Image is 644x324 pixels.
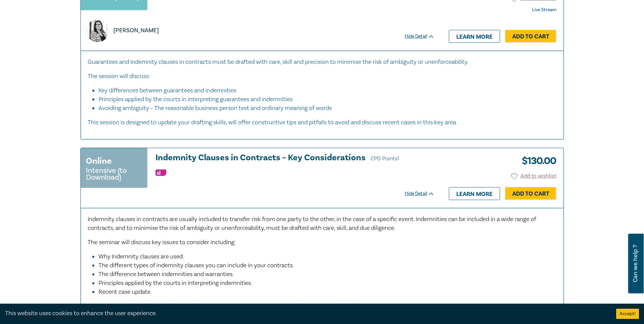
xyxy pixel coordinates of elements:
p: [PERSON_NAME] [113,26,159,35]
a: Learn more [449,187,500,200]
span: The seminar will discuss key issues to consider including: [88,238,236,246]
span: The different types of indemnity clauses you can include in your contracts. [98,262,294,269]
p: Guarantees and Indemnity clauses in contracts must be drafted with care, skill and precision to m... [88,58,557,67]
p: The session will discuss: [88,72,557,81]
div: Hide Detail [405,33,442,40]
a: Add to Cart [505,30,556,43]
span: This seminar is designed to update your drafting skills, offer constructive tips and pitfalls to ... [88,302,449,310]
span: Can we help ? [632,238,639,289]
span: Recent case update. [98,288,152,296]
li: Principles applied by the courts in interpreting guarantees and indemnities [98,95,550,104]
a: Learn more [449,30,500,43]
span: CPD Points 1 [371,155,399,162]
span: Why Indemnity clauses are used. [98,253,184,260]
p: This session is designed to update your drafting skills, will offer constructive tips and pitfall... [88,118,557,127]
img: Substantive Law [155,169,166,176]
a: Indemnity Clauses in Contracts – Key Considerations CPD Points1 [155,153,435,163]
strong: Live Stream [532,7,556,13]
h3: Indemnity Clauses in Contracts – Key Considerations [155,153,435,163]
a: Add to Cart [505,187,556,200]
div: This website uses cookies to enhance the user experience. [5,309,606,318]
li: Avoiding ambiguity – The reasonable business person test and ordinary meaning of words [98,104,557,113]
button: Add to wishlist [511,172,556,180]
h3: Online [86,155,112,167]
img: https://s3.ap-southeast-2.amazonaws.com/leo-cussen-store-production-content/Contacts/Caroline%20S... [86,19,109,42]
span: The difference between indemnities and warranties. [98,270,234,278]
div: Hide Detail [405,190,442,197]
span: Indemnity clauses in contracts are usually included to transfer risk from one party to the other,... [88,215,536,232]
li: Key differences between guarantees and indemnities [98,86,550,95]
h3: $ 130.00 [517,153,556,169]
button: Accept cookies [616,309,639,319]
small: Intensive (to Download) [86,167,142,181]
span: Principles applied by the courts in interpreting indemnities. [98,279,252,287]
